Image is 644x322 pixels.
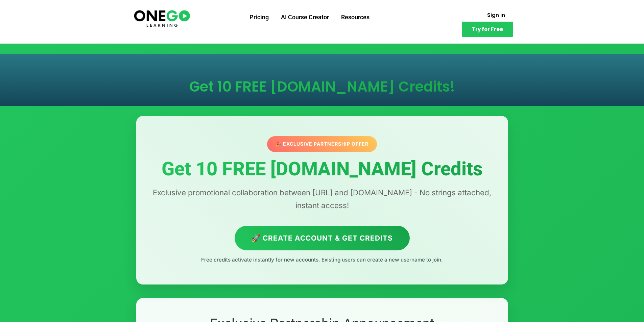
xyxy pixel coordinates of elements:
[243,8,275,26] a: Pricing
[264,136,379,152] div: 🎉 Exclusive Partnership Offer
[235,226,410,250] a: 🚀 Create Account & Get Credits
[335,8,376,26] a: Resources
[150,159,495,180] h1: Get 10 FREE [DOMAIN_NAME] Credits
[472,27,503,32] span: Try for Free
[143,80,501,94] h1: Get 10 FREE [DOMAIN_NAME] Credits!
[479,8,513,22] a: Sign in
[462,22,513,37] a: Try for Free
[150,186,495,212] p: Exclusive promotional collaboration between [URL] and [DOMAIN_NAME] - No strings attached, instan...
[487,13,505,18] span: Sign in
[275,8,335,26] a: AI Course Creator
